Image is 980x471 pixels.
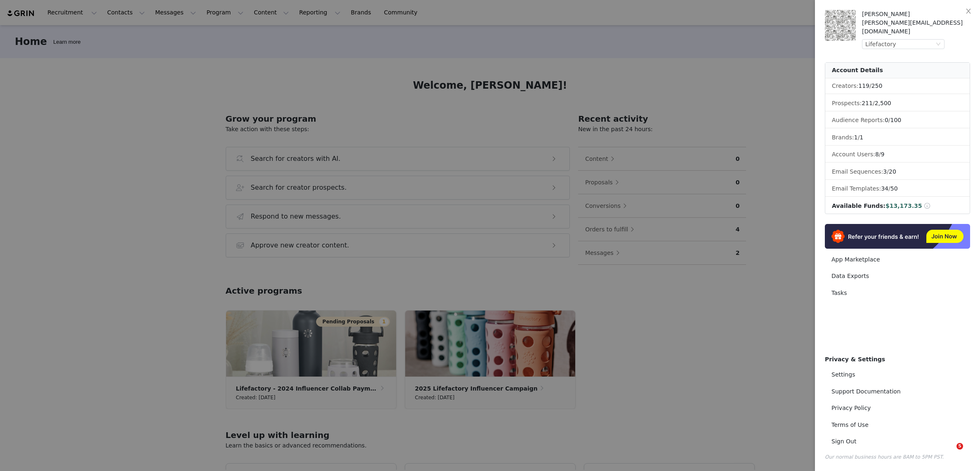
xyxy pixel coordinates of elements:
[854,134,858,141] span: 1
[881,185,888,192] span: 34
[825,356,885,363] span: Privacy & Settings
[825,285,970,301] a: Tasks
[825,224,970,249] img: Refer & Earn
[862,19,970,36] div: [PERSON_NAME][EMAIL_ADDRESS][DOMAIN_NAME]
[825,10,856,41] img: 210681d7-a832-45e2-8936-4be9785fe2e3.jpeg
[825,454,944,460] span: Our normal business hours are 8AM to 5PM PST.
[825,164,970,180] li: Email Sequences:
[862,100,891,106] span: /
[825,96,970,111] li: Prospects:
[862,100,873,106] span: 211
[860,134,863,141] span: 1
[885,117,888,123] span: 0
[890,185,898,192] span: 50
[965,8,972,14] i: icon: close
[825,181,970,197] li: Email Templates:
[883,168,887,175] span: 3
[875,151,885,158] span: /
[875,151,879,158] span: 8
[936,42,941,47] i: icon: down
[871,82,883,89] span: 250
[886,203,922,209] span: $13,173.35
[854,134,864,141] span: /
[862,10,970,19] div: [PERSON_NAME]
[889,168,896,175] span: 20
[858,82,882,89] span: /
[940,443,959,463] iframe: Intercom live chat
[858,82,869,89] span: 119
[881,185,897,192] span: /
[881,151,885,158] span: 9
[825,367,970,382] a: Settings
[825,434,970,449] a: Sign Out
[825,78,970,94] li: Creators:
[825,130,970,146] li: Brands:
[865,40,896,49] div: Lifefactory
[883,168,896,175] span: /
[956,443,963,450] span: 5
[825,417,970,433] a: Terms of Use
[825,113,970,128] li: Audience Reports: /
[832,203,886,209] span: Available Funds:
[875,100,891,106] span: 2,500
[890,117,902,123] span: 100
[825,400,970,416] a: Privacy Policy
[825,384,970,399] a: Support Documentation
[825,147,970,162] li: Account Users:
[825,63,970,78] div: Account Details
[825,252,970,267] a: App Marketplace
[825,268,970,284] a: Data Exports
